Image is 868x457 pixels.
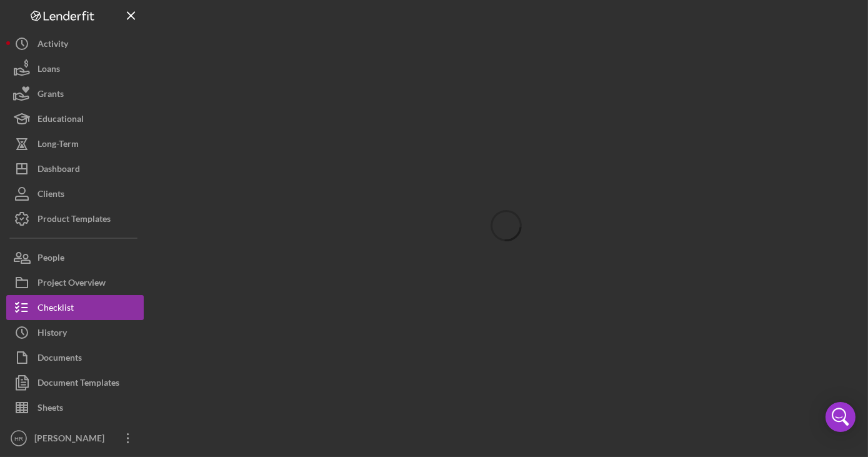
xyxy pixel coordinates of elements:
[37,81,64,109] div: Grants
[6,245,144,270] button: People
[6,181,144,206] button: Clients
[6,31,144,56] button: Activity
[37,320,67,348] div: History
[6,206,144,231] button: Product Templates
[37,31,68,59] div: Activity
[31,426,112,454] div: [PERSON_NAME]
[37,270,106,298] div: Project Overview
[6,156,144,181] button: Dashboard
[37,370,119,398] div: Document Templates
[6,395,144,420] button: Sheets
[37,295,74,323] div: Checklist
[6,270,144,295] button: Project Overview
[6,345,144,370] button: Documents
[6,131,144,156] button: Long-Term
[6,106,144,131] button: Educational
[6,56,144,81] button: Loans
[37,245,64,273] div: People
[37,56,60,84] div: Loans
[6,320,144,345] button: History
[6,295,144,320] button: Checklist
[37,156,80,184] div: Dashboard
[14,435,23,442] text: HR
[37,106,84,134] div: Educational
[6,81,144,106] button: Grants
[37,345,82,373] div: Documents
[37,131,79,159] div: Long-Term
[37,181,64,209] div: Clients
[37,206,111,234] div: Product Templates
[6,426,144,451] button: HR[PERSON_NAME]
[37,395,63,423] div: Sheets
[6,370,144,395] button: Document Templates
[826,402,856,432] div: Open Intercom Messenger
